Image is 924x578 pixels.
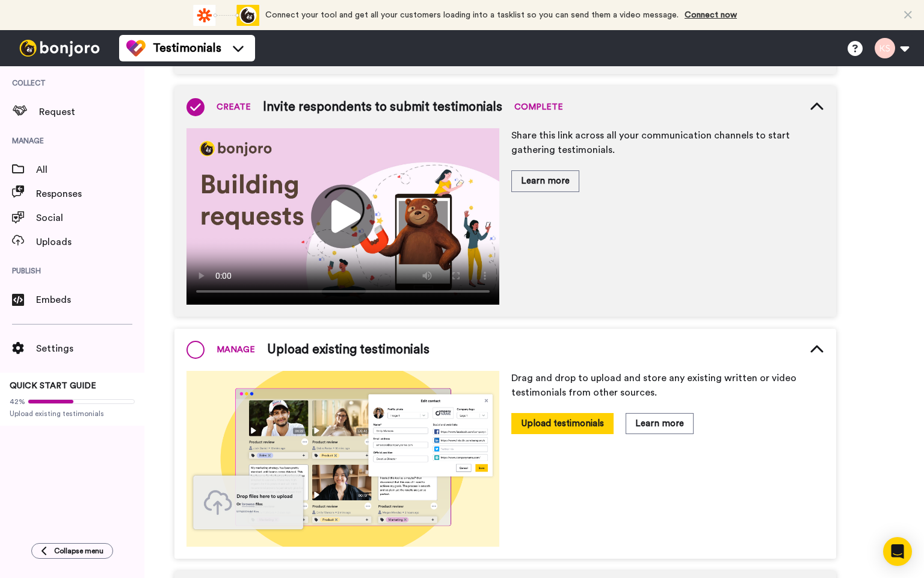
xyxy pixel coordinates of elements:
span: Upload existing testimonials [267,341,430,359]
button: Upload testimonials [511,413,614,434]
span: Settings [36,341,144,356]
img: tm-color.svg [126,39,146,58]
span: Social [36,211,144,225]
span: QUICK START GUIDE [10,382,96,390]
button: Collapse menu [31,543,113,559]
span: Collapse menu [54,546,103,556]
span: COMPLETE [514,101,563,113]
img: 4a9e73a18bff383a38bab373c66e12b8.png [186,371,499,547]
span: Connect your tool and get all your customers loading into a tasklist so you can send them a video... [265,11,679,19]
p: Share this link across all your communication channels to start gathering testimonials. [511,128,824,157]
span: CREATE [217,101,251,113]
span: Testimonials [153,40,221,57]
div: animation [193,5,259,26]
span: 42% [10,397,25,406]
span: Invite respondents to submit testimonials [263,98,502,116]
span: MANAGE [217,344,255,356]
span: Upload existing testimonials [10,409,135,418]
button: Learn more [626,413,694,434]
div: Open Intercom Messenger [883,537,912,566]
span: All [36,163,144,177]
button: Learn more [511,170,579,191]
img: bj-logo-header-white.svg [14,40,105,57]
span: Responses [36,187,144,201]
span: Uploads [36,235,144,249]
p: Drag and drop to upload and store any existing written or video testimonials from other sources. [511,371,824,400]
a: Connect now [685,11,737,19]
span: Embeds [36,293,144,307]
span: Request [39,105,144,119]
